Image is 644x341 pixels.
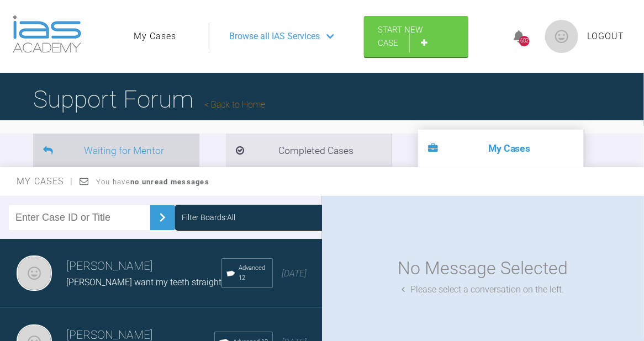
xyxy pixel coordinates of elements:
[130,178,209,186] strong: no unread messages
[17,176,73,187] span: My Cases
[204,99,265,110] a: Back to Home
[13,15,81,53] img: logo-light.3e3ef733.png
[418,130,584,167] li: My Cases
[402,283,564,297] div: Please select a conversation on the left.
[33,80,265,119] h1: Support Forum
[545,20,578,53] img: profile.png
[66,277,221,287] span: [PERSON_NAME] want my teeth straight
[66,257,221,276] h3: [PERSON_NAME]
[282,268,307,279] span: [DATE]
[519,36,530,46] div: 682
[229,29,320,44] span: Browse all IAS Services
[134,29,176,44] a: My Cases
[96,178,209,186] span: You have
[226,134,392,167] li: Completed Cases
[17,255,52,291] img: Roekshana Shar
[364,16,468,57] a: Start New Case
[182,211,235,223] div: Filter Boards: All
[378,25,423,48] span: Start New Case
[154,209,171,226] img: chevronRight.28bd32b0.svg
[9,205,150,230] input: Enter Case ID or Title
[587,29,624,44] a: Logout
[398,254,568,283] div: No Message Selected
[33,134,199,167] li: Waiting for Mentor
[239,263,268,283] span: Advanced 12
